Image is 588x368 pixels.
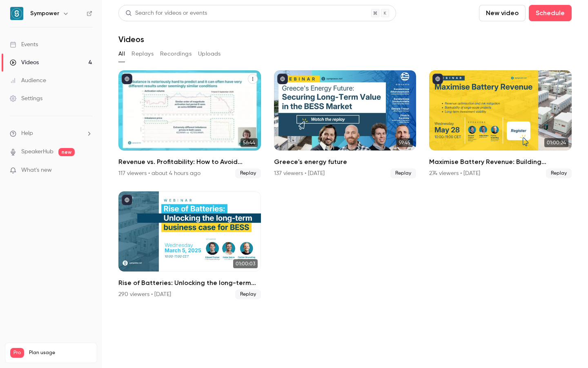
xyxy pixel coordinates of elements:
[122,74,132,84] button: published
[125,9,207,18] div: Search for videos or events
[432,74,443,84] button: published
[82,167,92,174] iframe: Noticeable Trigger
[122,195,132,205] button: published
[118,5,572,363] section: Videos
[21,129,33,138] span: Help
[10,40,38,49] div: Events
[58,148,75,156] span: new
[429,157,572,167] h2: Maximise Battery Revenue: Building Bankable Projects with Long-Term ROI
[118,34,144,44] h1: Videos
[274,70,416,178] li: Greece's energy future
[160,47,192,61] button: Recordings
[546,168,572,178] span: Replay
[118,290,171,298] div: 290 viewers • [DATE]
[235,168,261,178] span: Replay
[29,350,92,356] span: Plan usage
[544,138,568,147] span: 01:00:24
[21,166,52,175] span: What's new
[118,278,261,288] h2: Rise of Batteries: Unlocking the long-term business case for [PERSON_NAME]
[10,76,46,85] div: Audience
[10,58,39,67] div: Videos
[233,259,258,268] span: 01:00:03
[118,47,125,61] button: All
[241,138,258,147] span: 56:44
[198,47,221,61] button: Uploads
[118,70,261,178] li: Revenue vs. Profitability: How to Avoid BESS ROI Pitfalls
[429,169,480,177] div: 274 viewers • [DATE]
[10,94,42,103] div: Settings
[274,70,416,178] a: 59:45Greece's energy future137 viewers • [DATE]Replay
[118,191,261,299] li: Rise of Batteries: Unlocking the long-term business case for BESS
[390,168,416,178] span: Replay
[118,70,572,299] ul: Videos
[10,7,23,20] img: Sympower
[429,70,572,178] li: Maximise Battery Revenue: Building Bankable Projects with Long-Term ROI
[118,157,261,167] h2: Revenue vs. Profitability: How to Avoid [PERSON_NAME] ROI Pitfalls
[479,5,526,21] button: New video
[396,138,413,147] span: 59:45
[274,157,416,167] h2: Greece's energy future
[529,5,572,21] button: Schedule
[131,47,154,61] button: Replays
[30,9,59,18] h6: Sympower
[118,70,261,178] a: 56:44Revenue vs. Profitability: How to Avoid [PERSON_NAME] ROI Pitfalls117 viewers • about 4 hour...
[118,169,200,177] div: 117 viewers • about 4 hours ago
[429,70,572,178] a: 01:00:24Maximise Battery Revenue: Building Bankable Projects with Long-Term ROI274 viewers • [DAT...
[277,74,288,84] button: published
[235,289,261,299] span: Replay
[10,348,24,358] span: Pro
[274,169,325,177] div: 137 viewers • [DATE]
[10,129,92,138] li: help-dropdown-opener
[118,191,261,299] a: 01:00:03Rise of Batteries: Unlocking the long-term business case for [PERSON_NAME]290 viewers • [...
[21,148,53,156] a: SpeakerHub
